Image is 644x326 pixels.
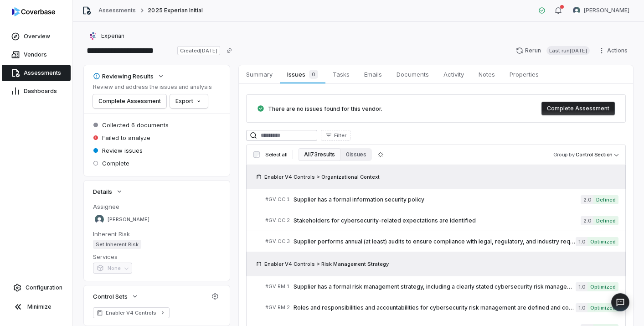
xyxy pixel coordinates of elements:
span: Experian [101,32,124,40]
button: RerunLast run[DATE] [510,44,595,57]
a: Assessments [98,7,136,14]
span: Details [93,187,112,196]
span: Assessments [24,69,61,77]
button: Sean Wozniak avatar[PERSON_NAME] [567,4,635,17]
button: Complete Assessment [93,94,166,108]
span: Defined [593,216,618,225]
button: Export [170,94,208,108]
a: Enabler V4 Controls [93,307,170,318]
span: Properties [506,68,542,80]
span: Notes [475,68,499,80]
span: Supplier has a formal risk management strategy, including a clearly stated cybersecurity risk man... [294,283,576,290]
span: Last run [DATE] [546,46,590,55]
span: 1.0 [576,303,587,312]
span: Documents [393,68,433,80]
img: Sean Wozniak avatar [573,7,580,14]
button: All 73 results [299,148,340,161]
button: Filter [321,130,350,141]
dt: Assignee [93,202,221,211]
span: Overview [24,33,50,40]
span: # GV.OC.3 [265,238,290,245]
span: 1.0 [576,237,587,246]
span: Optimized [587,282,618,291]
span: Supplier performs annual (at least) audits to ensure compliance with legal, regulatory, and indus... [294,238,576,245]
span: Optimized [587,237,618,246]
a: #GV.OC.2Stakeholders for cybersecurity-related expectations are identified2.0Defined [265,210,618,231]
span: Dashboards [24,88,57,95]
dt: Services [93,253,221,261]
a: #GV.RM.1Supplier has a formal risk management strategy, including a clearly stated cybersecurity ... [265,276,618,297]
span: Filter [334,132,346,139]
span: Issues [283,68,321,81]
span: # GV.OC.2 [265,217,290,224]
a: Configuration [4,279,69,296]
button: Reviewing Results [90,68,167,84]
span: Select all [265,151,287,158]
span: [PERSON_NAME] [584,7,629,14]
span: # GV.RM.2 [265,304,290,311]
span: Summary [242,68,276,80]
span: Enabler V4 Controls [106,309,157,316]
span: Tasks [329,68,353,80]
span: Collected 6 documents [102,121,169,129]
a: #GV.OC.3Supplier performs annual (at least) audits to ensure compliance with legal, regulatory, a... [265,231,618,252]
a: Vendors [2,47,71,63]
span: Failed to analyze [102,134,150,142]
span: Complete [102,159,129,167]
button: https://experian.com/Experian [86,28,127,44]
span: 2.0 [581,195,593,204]
p: Review and address the issues and analysis [93,83,212,91]
button: Actions [595,44,633,57]
dt: Inherent Risk [93,230,221,238]
span: Review issues [102,146,143,155]
span: Enabler V4 Controls > Risk Management Strategy [264,260,389,268]
span: Created [DATE] [177,46,220,55]
span: Configuration [26,284,62,291]
span: Supplier has a formal information security policy [294,196,581,203]
span: # GV.OC.1 [265,196,290,203]
span: Stakeholders for cybersecurity-related expectations are identified [294,217,581,224]
a: Dashboards [2,83,71,99]
img: logo-D7KZi-bG.svg [12,7,55,16]
button: Minimize [4,298,69,316]
button: Control Sets [90,288,141,305]
span: Enabler V4 Controls > Organizational Context [264,173,380,181]
span: Vendors [24,51,47,58]
span: [PERSON_NAME] [108,216,149,223]
button: 0 issues [340,148,371,161]
div: Reviewing Results [93,72,154,80]
img: Brittany Durbin avatar [95,215,104,224]
span: Control Sets [93,292,128,300]
span: 2025 Experian Initial [148,7,203,14]
a: Overview [2,28,71,45]
button: Complete Assessment [541,102,615,115]
span: # GV.RM.1 [265,283,290,290]
span: Roles and responsibilities and accountabilities for cybersecurity risk management are defined and... [294,304,576,311]
span: Group by [553,151,575,158]
span: Defined [593,195,618,204]
span: 1.0 [576,282,587,291]
input: Select all [253,151,260,158]
button: Details [90,183,126,200]
span: Minimize [27,303,52,310]
a: #GV.RM.2Roles and responsibilities and accountabilities for cybersecurity risk management are def... [265,297,618,318]
span: Emails [361,68,386,80]
span: Set Inherent Risk [93,240,141,249]
a: Assessments [2,65,71,81]
a: #GV.OC.1Supplier has a formal information security policy2.0Defined [265,189,618,210]
span: There are no issues found for this vendor. [268,105,382,112]
span: 2.0 [581,216,593,225]
span: Activity [440,68,468,80]
span: 0 [309,70,318,79]
span: Optimized [587,303,618,312]
button: Copy link [221,42,237,59]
